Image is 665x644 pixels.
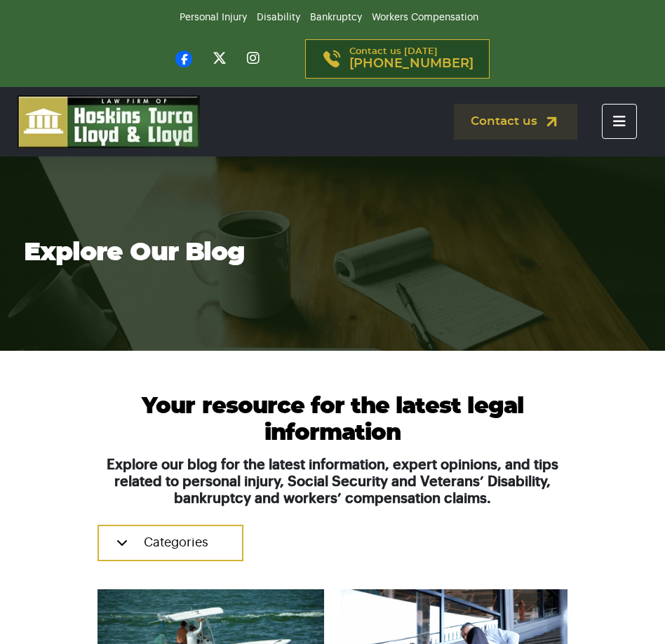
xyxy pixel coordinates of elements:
[349,57,473,71] span: [PHONE_NUMBER]
[257,13,300,22] a: Disability
[602,104,637,139] button: Toggle navigation
[349,47,473,71] p: Contact us [DATE]
[310,13,362,22] a: Bankruptcy
[18,95,200,148] img: logo
[98,393,567,446] h2: Your resource for the latest legal information
[305,39,490,79] a: Contact us [DATE][PHONE_NUMBER]
[24,238,640,267] h1: Explore Our Blog
[144,536,208,549] span: Categories
[372,13,478,22] a: Workers Compensation
[98,457,567,507] h5: Explore our blog for the latest information, expert opinions, and tips related to personal injury...
[180,13,247,22] a: Personal Injury
[454,104,577,140] a: Contact us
